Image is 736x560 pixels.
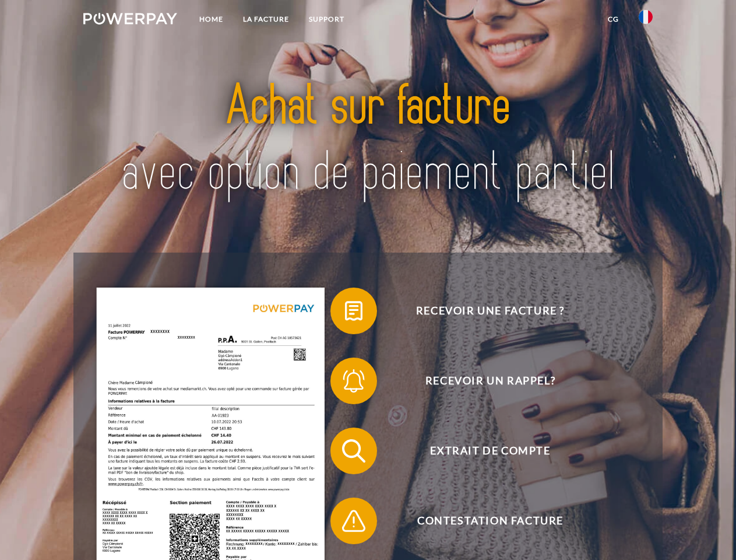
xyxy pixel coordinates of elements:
[347,498,633,544] span: Contestation Facture
[347,428,633,474] span: Extrait de compte
[330,428,633,474] button: Extrait de compte
[330,358,633,404] button: Recevoir un rappel?
[347,288,633,334] span: Recevoir une facture ?
[189,9,233,30] a: Home
[330,288,633,334] button: Recevoir une facture ?
[83,13,177,24] img: logo-powerpay-white.svg
[330,498,633,544] button: Contestation Facture
[339,366,368,395] img: qb_bell.svg
[299,9,354,30] a: Support
[339,506,368,535] img: qb_warning.svg
[339,436,368,466] img: qb_search.svg
[639,10,653,24] img: fr
[233,9,299,30] a: LA FACTURE
[347,358,633,404] span: Recevoir un rappel?
[111,56,625,223] img: title-powerpay_fr.svg
[339,296,368,325] img: qb_bill.svg
[598,9,629,30] a: CG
